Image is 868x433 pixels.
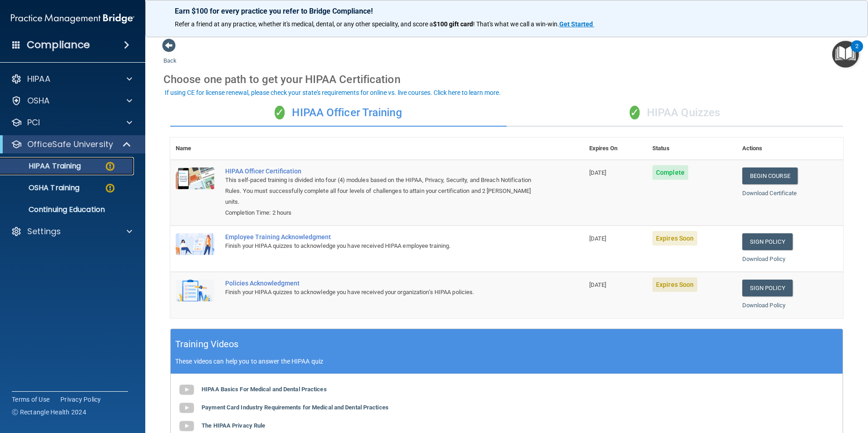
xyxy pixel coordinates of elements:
[175,7,838,15] p: Earn $100 for every practice you refer to Bridge Compliance!
[175,336,239,352] h5: Training Videos
[11,10,134,28] img: PMB logo
[225,241,538,251] div: Finish your HIPAA quizzes to acknowledge you have received HIPAA employee training.
[27,139,113,150] p: OfficeSafe University
[742,167,798,184] a: Begin Course
[652,165,688,180] span: Complete
[589,235,607,242] span: [DATE]
[202,422,265,429] b: The HIPAA Privacy Rule
[589,281,607,288] span: [DATE]
[737,138,843,160] th: Actions
[225,287,538,298] div: Finish your HIPAA quizzes to acknowledge you have received your organization’s HIPAA policies.
[104,161,116,172] img: warning-circle.0cc9ac19.png
[163,66,850,93] div: Choose one path to get your HIPAA Certification
[433,20,473,28] strong: $100 gift card
[175,20,433,28] span: Refer a friend at any practice, whether it's medical, dental, or any other speciality, and score a
[589,169,607,176] span: [DATE]
[163,88,502,97] button: If using CE for license renewal, please check your state's requirements for online vs. live cours...
[165,89,501,96] div: If using CE for license renewal, please check your state's requirements for online vs. live cours...
[11,95,132,106] a: OSHA
[178,399,196,417] img: gray_youtube_icon.38fcd6cc.png
[170,138,220,160] th: Name
[6,183,79,192] p: OSHA Training
[855,46,858,58] div: 2
[6,205,130,214] p: Continuing Education
[225,207,538,218] div: Completion Time: 2 hours
[742,302,786,309] a: Download Policy
[12,408,86,417] span: Ⓒ Rectangle Health 2024
[12,395,49,404] a: Terms of Use
[647,138,737,160] th: Status
[275,106,285,119] span: ✓
[170,99,507,127] div: HIPAA Officer Training
[652,277,697,292] span: Expires Soon
[202,386,327,393] b: HIPAA Basics For Medical and Dental Practices
[832,41,859,68] button: Open Resource Center, 2 new notifications
[507,99,843,127] div: HIPAA Quizzes
[27,39,90,51] h4: Compliance
[225,233,538,241] div: Employee Training Acknowledgment
[27,226,61,237] p: Settings
[27,95,50,106] p: OSHA
[742,233,793,250] a: Sign Policy
[60,395,101,404] a: Privacy Policy
[742,256,786,262] a: Download Policy
[559,20,594,28] a: Get Started
[11,226,132,237] a: Settings
[584,138,647,160] th: Expires On
[175,358,838,365] p: These videos can help you to answer the HIPAA quiz
[178,381,196,399] img: gray_youtube_icon.38fcd6cc.png
[742,190,797,197] a: Download Certificate
[202,404,389,411] b: Payment Card Industry Requirements for Medical and Dental Practices
[630,106,640,119] span: ✓
[225,167,538,175] a: HIPAA Officer Certification
[6,162,81,171] p: HIPAA Training
[473,20,559,28] span: ! That's what we call a win-win.
[11,117,132,128] a: PCI
[11,139,132,150] a: OfficeSafe University
[742,280,793,296] a: Sign Policy
[104,182,116,194] img: warning-circle.0cc9ac19.png
[652,231,697,246] span: Expires Soon
[163,46,177,64] a: Back
[11,74,132,84] a: HIPAA
[559,20,593,28] strong: Get Started
[225,175,538,207] div: This self-paced training is divided into four (4) modules based on the HIPAA, Privacy, Security, ...
[27,117,40,128] p: PCI
[225,280,538,287] div: Policies Acknowledgment
[27,74,50,84] p: HIPAA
